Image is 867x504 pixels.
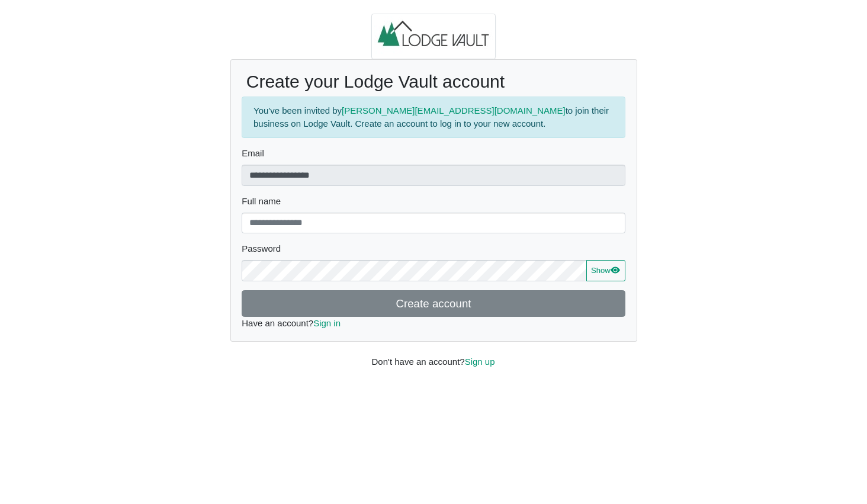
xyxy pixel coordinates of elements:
a: Sign in [313,318,341,328]
h2: Create your Lodge Vault account [246,71,621,92]
div: You've been invited by to join their business on Lodge Vault. Create an account to log in to your... [242,97,625,138]
label: Full name [242,195,625,208]
div: Have an account? [231,60,637,341]
a: Sign up [465,357,495,367]
button: Create account [242,290,625,317]
label: Password [242,242,625,256]
button: Showeye fill [586,260,625,281]
label: Email [242,147,625,160]
div: Don't have an account? [363,342,505,368]
a: [PERSON_NAME][EMAIL_ADDRESS][DOMAIN_NAME] [342,105,566,115]
svg: eye fill [611,265,620,275]
img: logo.2b93711c.jpg [371,14,496,60]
